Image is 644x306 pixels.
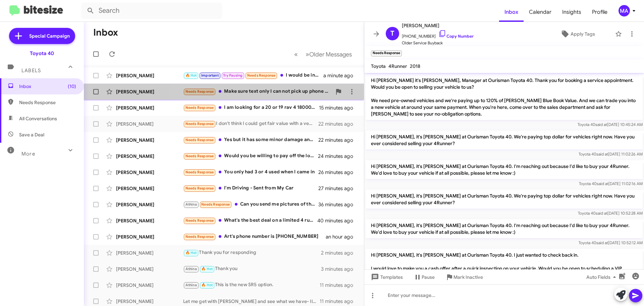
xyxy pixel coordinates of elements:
span: Needs Response [185,154,214,158]
span: Needs Response [185,218,214,223]
span: Athina [185,283,197,287]
span: Needs Response [185,234,214,239]
span: Mark Inactive [453,271,483,283]
span: Needs Response [185,170,214,174]
div: 3 minutes ago [321,266,359,272]
nav: Page navigation example [290,47,356,61]
span: 2018 [410,63,420,69]
span: Pause [422,271,435,283]
span: Toyota 40 [DATE] 10:45:24 AM [578,122,643,127]
p: Hi [PERSON_NAME], it's [PERSON_NAME] at Ourisman Toyota 40. I just wanted to check back in. I wou... [366,249,643,281]
div: Toyota 40 [30,50,54,57]
button: MA [613,5,637,16]
span: T [390,28,394,39]
p: Hi [PERSON_NAME] it's [PERSON_NAME], Manager at Ourisman Toyota 40. Thank you for booking a servi... [366,74,643,120]
span: Toyota 40 [DATE] 11:02:16 AM [579,181,643,186]
span: said at [597,181,608,186]
button: Previous [290,47,302,61]
div: an hour ago [326,233,359,240]
div: [PERSON_NAME] [116,185,183,192]
span: Needs Response [19,99,76,106]
div: This is the new SR5 option. [183,281,320,289]
div: a minute ago [323,72,359,79]
span: Toyota 40 [DATE] 10:52:12 AM [579,240,643,245]
span: » [306,50,309,58]
button: Apply Tags [543,28,612,40]
div: [PERSON_NAME] [116,298,183,305]
span: Needs Response [185,186,214,190]
span: Templates [370,271,403,283]
div: [PERSON_NAME] [116,217,183,224]
span: (10) [68,83,76,90]
div: I am looking for a 20 or 19 rav 4 18000 to 20000 [183,104,319,112]
span: Older Service Buyback [402,40,474,46]
span: Special Campaign [29,33,70,39]
p: Hi [PERSON_NAME], it's [PERSON_NAME] at Ourisman Toyota 40. I'm reaching out because I'd like to ... [366,219,643,238]
button: Pause [408,271,440,283]
span: Inbox [19,83,76,90]
span: said at [595,122,607,127]
div: Can you send me pictures of the vehicle [183,201,318,208]
span: Important [201,73,219,78]
div: 11 minutes ago [320,298,359,305]
p: Hi [PERSON_NAME], it's [PERSON_NAME] at Ourisman Toyota 40. We're paying top dollar for vehicles ... [366,190,643,209]
span: 🔥 Hot [201,267,213,271]
a: Calendar [524,2,557,22]
div: [PERSON_NAME] [116,104,183,111]
span: Save a Deal [19,131,44,138]
a: Copy Number [438,34,474,39]
small: Needs Response [371,50,402,56]
div: You only had 3 or 4 used when I came in [183,168,318,176]
div: Thank you [183,265,321,273]
span: Needs Response [185,89,214,94]
h1: Inbox [93,27,118,38]
a: Profile [587,2,613,22]
a: Inbox [499,2,524,22]
span: said at [596,211,607,216]
span: Needs Response [185,122,214,126]
div: Let me get with [PERSON_NAME] and see what we have- Ill have him reach out to you with options! [183,298,320,305]
a: Special Campaign [9,28,75,44]
div: [PERSON_NAME] [116,266,183,272]
span: Try Pausing [223,73,243,78]
span: Needs Response [201,202,230,207]
div: 22 minutes ago [318,121,359,127]
div: [PERSON_NAME] [116,153,183,160]
div: Art's phone number is [PHONE_NUMBER] [183,233,326,241]
span: 🔥 Hot [201,283,213,287]
div: [PERSON_NAME] [116,121,183,127]
button: Next [302,47,356,61]
span: Auto Fields [586,271,619,283]
div: 24 minutes ago [318,153,359,160]
span: Toyota 40 [DATE] 10:52:28 AM [578,211,643,216]
div: I'm Driving - Sent from My Car [183,184,318,192]
span: 4Runner [388,63,407,69]
div: Would you be willing to pay off the loan? [183,152,318,160]
div: [PERSON_NAME] [116,201,183,208]
div: 2 minutes ago [321,250,359,256]
div: [PERSON_NAME] [116,72,183,79]
div: [PERSON_NAME] [116,169,183,176]
div: 11 minutes ago [320,282,359,289]
span: Toyota [371,63,386,69]
div: [PERSON_NAME] [116,282,183,289]
div: Yes but it has some minor damage and not sure it is worth it [183,136,318,144]
a: Insights [557,2,587,22]
div: [PERSON_NAME] [116,88,183,95]
div: Thank you for responding [183,249,321,257]
span: Athina [185,202,197,207]
div: [PERSON_NAME] [116,250,183,256]
div: What's the best deal on a limited 4 runner 3rd row lease [183,217,318,224]
div: 36 minutes ago [318,201,359,208]
span: 🔥 Hot [185,73,197,78]
div: [PERSON_NAME] [116,137,183,143]
span: Needs Response [185,138,214,142]
div: MA [619,5,630,16]
span: More [21,151,35,157]
div: 15 minutes ago [319,104,359,111]
div: I would be interested in learning more about the lease options [183,72,323,79]
span: Toyota 40 [DATE] 11:02:26 AM [579,151,643,157]
span: Needs Response [185,105,214,110]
